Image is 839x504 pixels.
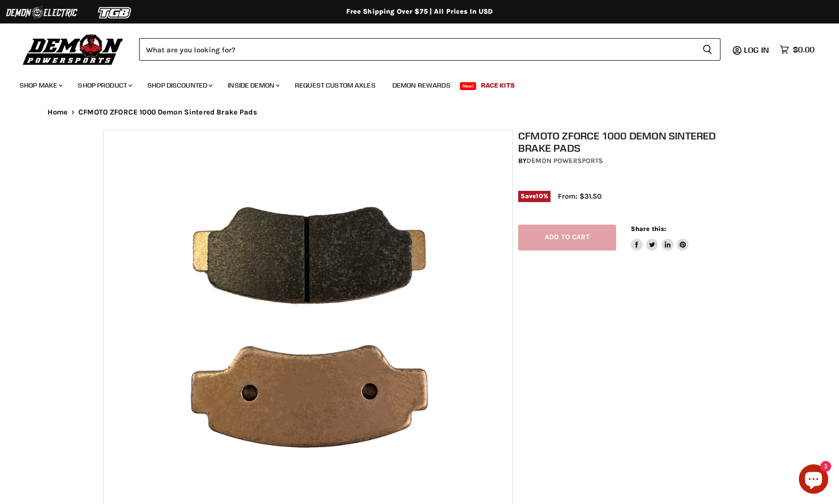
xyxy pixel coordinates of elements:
[5,3,78,22] img: Demon Electric Logo 2
[139,38,695,61] input: Search
[631,225,666,232] span: Share this:
[558,192,601,201] span: From: $31.50
[695,38,720,61] button: Search
[460,82,477,90] span: New!
[518,156,742,166] div: by
[474,75,522,95] a: Race Kits
[740,46,775,54] a: Log in
[385,75,458,95] a: Demon Rewards
[793,45,815,54] span: $0.00
[518,191,551,202] span: Save %
[28,108,812,116] nav: Breadcrumbs
[518,130,742,154] h1: CFMOTO ZFORCE 1000 Demon Sintered Brake Pads
[48,108,68,116] a: Home
[220,75,286,95] a: Inside Demon
[536,192,543,200] span: 10
[78,3,152,22] img: TGB Logo 2
[796,464,831,496] inbox-online-store-chat: Shopify online store chat
[28,7,812,16] div: Free Shipping Over $75 | All Prices In USD
[12,71,812,95] ul: Main menu
[140,75,218,95] a: Shop Discounted
[71,75,138,95] a: Shop Product
[527,157,603,165] a: Demon Powersports
[288,75,383,95] a: Request Custom Axles
[631,225,689,251] aside: Share this:
[139,38,720,61] form: Product
[775,43,819,57] a: $0.00
[744,45,769,55] span: Log in
[78,108,257,116] span: CFMOTO ZFORCE 1000 Demon Sintered Brake Pads
[20,32,127,67] img: Demon Powersports
[12,75,69,95] a: Shop Make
